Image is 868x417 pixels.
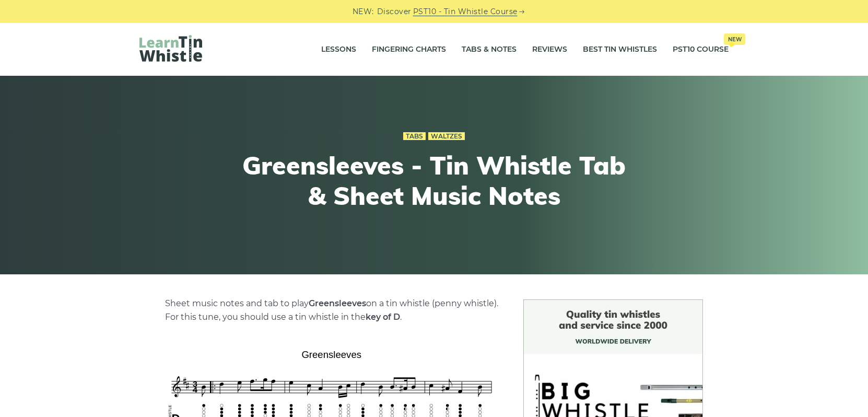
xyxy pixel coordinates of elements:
[403,132,426,141] a: Tabs
[532,37,567,63] a: Reviews
[139,35,202,62] img: LearnTinWhistle.com
[165,297,498,324] p: Sheet music notes and tab to play on a tin whistle (penny whistle). For this tune, you should use...
[321,37,356,63] a: Lessons
[724,33,745,45] span: New
[242,150,626,211] h1: Greensleeves - Tin Whistle Tab & Sheet Music Notes
[366,312,400,322] strong: key of D
[309,298,366,308] strong: Greensleeves
[462,37,517,63] a: Tabs & Notes
[372,37,446,63] a: Fingering Charts
[428,132,465,141] a: Waltzes
[673,37,729,63] a: PST10 CourseNew
[583,37,657,63] a: Best Tin Whistles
